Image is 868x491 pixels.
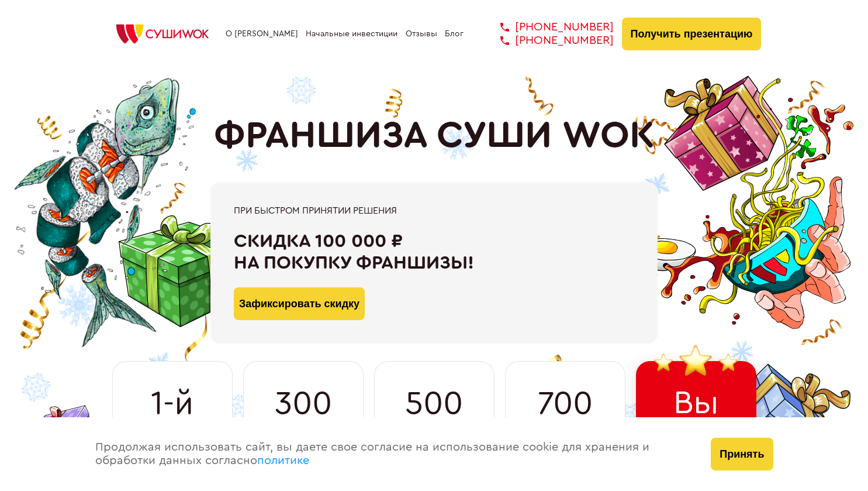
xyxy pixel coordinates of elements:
h1: ФРАНШИЗА СУШИ WOK [214,114,655,157]
a: Отзывы [406,29,437,39]
span: 500 [405,385,463,423]
span: 700 [538,385,593,423]
span: 300 [275,385,332,423]
a: [PHONE_NUMBER] [483,20,614,34]
button: Зафиксировать скидку [234,287,365,320]
a: [PHONE_NUMBER] [483,34,614,47]
div: Продолжая использовать сайт, вы даете свое согласие на использование cookie для хранения и обрабо... [84,417,700,491]
span: 1-й [151,385,193,423]
span: Вы [673,384,719,422]
a: Блог [445,29,464,39]
img: СУШИWOK [107,21,218,47]
a: политике [257,455,309,466]
div: При быстром принятии решения [234,205,634,216]
a: О [PERSON_NAME] [226,29,298,39]
button: Принять [711,438,773,471]
button: Получить презентацию [622,18,762,50]
a: Начальные инвестиции [306,29,397,39]
div: Скидка 100 000 ₽ на покупку франшизы! [234,231,634,274]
